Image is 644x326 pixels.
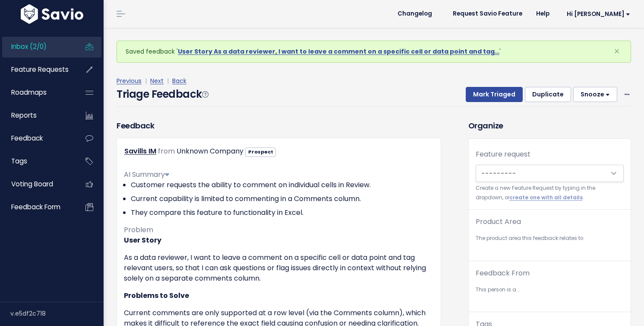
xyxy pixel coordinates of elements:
a: Roadmaps [2,83,72,102]
li: Customer requests the ability to comment on individual cells in Review. [131,180,434,190]
a: User Story As a data reviewer, I want to leave a comment on a specific cell or data point and tag… [178,47,499,56]
span: Feedback [11,134,43,143]
label: Product Area [476,217,521,227]
small: This person is a... [476,285,624,294]
a: Feature Requests [2,60,72,80]
a: create one with all details [509,194,583,201]
span: Tags [11,157,27,166]
span: | [165,77,170,85]
a: Inbox (2/0) [2,37,72,57]
a: Reports [2,105,72,125]
label: Feedback From [476,268,530,278]
button: Mark Triaged [466,87,523,102]
a: Feedback form [2,197,72,217]
a: Voting Board [2,174,72,194]
strong: Prospect [248,148,273,155]
a: Previous [117,77,142,85]
label: Feature request [476,149,530,160]
span: Voting Board [11,179,53,189]
a: Feedback [2,128,72,148]
p: As a data reviewer, I want to leave a comment on a specific cell or data point and tag relevant u... [124,252,434,284]
a: Next [150,77,164,85]
li: Current capability is limited to commenting in a Comments column. [131,194,434,204]
h3: Feedback [117,120,154,131]
button: Close [605,41,628,62]
span: AI Summary [124,169,169,179]
span: Roadmaps [11,88,47,97]
button: Duplicate [525,87,571,102]
a: Savills IM [124,146,156,156]
div: Unknown Company [177,145,243,158]
h4: Triage Feedback [117,86,208,102]
a: Help [529,7,556,20]
span: Reports [11,111,37,120]
span: Feature Requests [11,65,69,74]
span: | [143,77,148,85]
span: Feedback form [11,202,60,211]
div: v.e5df2c718 [10,302,104,325]
span: Inbox (2/0) [11,42,47,51]
a: Hi [PERSON_NAME] [556,7,637,21]
strong: Problems to Solve [124,291,189,300]
span: Changelog [398,11,432,17]
img: logo-white.9d6f32f41409.svg [19,4,85,24]
div: Saved feedback ' ' [117,41,631,63]
h3: Organize [468,120,631,131]
strong: User Story [124,235,161,245]
li: They compare this feature to functionality in Excel. [131,208,434,218]
span: × [614,44,620,58]
small: Create a new Feature Request by typing in the dropdown, or . [476,184,624,202]
span: from [158,146,175,156]
a: Request Savio Feature [446,7,529,20]
a: Back [172,77,186,85]
span: Problem [124,225,153,235]
span: Hi [PERSON_NAME] [567,11,630,17]
a: Tags [2,151,72,171]
button: Snooze [573,87,617,102]
small: The product area this feedback relates to [476,234,624,243]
